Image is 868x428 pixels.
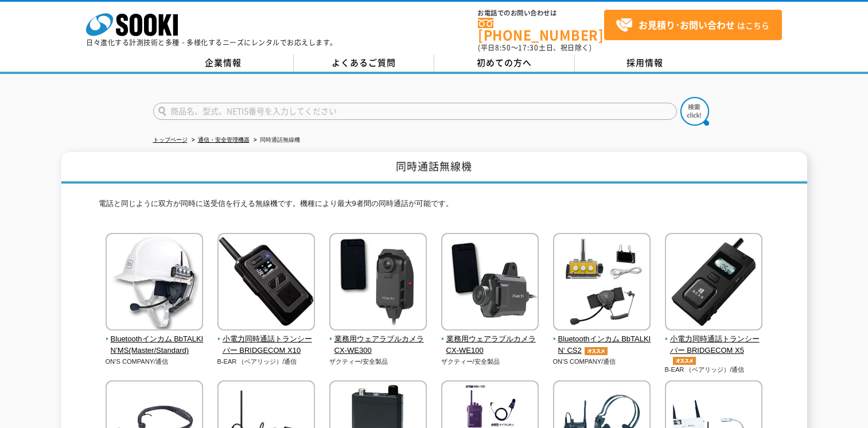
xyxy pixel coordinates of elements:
a: 初めての方へ [434,55,575,72]
a: よくあるご質問 [294,55,434,72]
span: 小電力同時通話トランシーバー BRIDGECOM X5 [665,333,763,365]
p: B-EAR （ベアリッジ）/通信 [665,365,763,375]
li: 同時通話無線機 [251,134,300,146]
span: Bluetoothインカム BbTALKIN’MS(Master/Standard) [106,333,204,357]
span: 業務用ウェアラブルカメラ CX-WE100 [441,333,539,357]
p: ON’S COMPANY/通信 [553,357,651,367]
p: 日々進化する計測技術と多種・多様化するニーズにレンタルでお応えします。 [86,39,337,46]
img: オススメ [670,357,699,365]
input: 商品名、型式、NETIS番号を入力してください [153,103,677,120]
span: Bluetoothインカム BbTALKIN‘ CS2 [553,333,651,357]
span: (平日 ～ 土日、祝日除く) [478,42,591,53]
span: 初めての方へ [477,56,532,69]
span: お電話でのお問い合わせは [478,10,604,17]
a: 採用情報 [575,55,715,72]
a: Bluetoothインカム BbTALKIN’MS(Master/Standard) [106,322,204,357]
span: 8:50 [495,42,511,53]
a: 業務用ウェアラブルカメラ CX-WE100 [441,322,539,357]
a: 業務用ウェアラブルカメラ CX-WE300 [329,322,427,357]
p: ザクティー/安全製品 [441,357,539,367]
img: 業務用ウェアラブルカメラ CX-WE100 [441,233,539,333]
img: 業務用ウェアラブルカメラ CX-WE300 [329,233,427,333]
p: ON’S COMPANY/通信 [106,357,204,367]
img: 小電力同時通話トランシーバー BRIDGECOM X10 [217,233,315,333]
p: B-EAR （ベアリッジ）/通信 [217,357,316,367]
span: 小電力同時通話トランシーバー BRIDGECOM X10 [217,333,316,357]
a: 企業情報 [153,55,294,72]
img: Bluetoothインカム BbTALKIN‘ CS2 [553,233,651,333]
img: オススメ [582,347,610,355]
span: 17:30 [518,42,539,53]
img: 小電力同時通話トランシーバー BRIDGECOM X5 [665,233,762,333]
img: Bluetoothインカム BbTALKIN’MS(Master/Standard) [106,233,203,333]
p: ザクティー/安全製品 [329,357,427,367]
strong: お見積り･お問い合わせ [639,18,735,32]
span: 業務用ウェアラブルカメラ CX-WE300 [329,333,427,357]
a: [PHONE_NUMBER] [478,18,604,41]
a: 小電力同時通話トランシーバー BRIDGECOM X5オススメ [665,322,763,365]
a: Bluetoothインカム BbTALKIN‘ CS2オススメ [553,322,651,357]
a: 小電力同時通話トランシーバー BRIDGECOM X10 [217,322,316,357]
span: はこちら [616,17,769,34]
h1: 同時通話無線機 [61,152,807,184]
p: 電話と同じように双方が同時に送受信を行える無線機です。機種により最大9者間の同時通話が可能です。 [99,198,770,216]
a: 通信・安全管理機器 [198,137,250,143]
a: お見積り･お問い合わせはこちら [604,10,782,40]
img: btn_search.png [680,97,709,126]
a: トップページ [153,137,188,143]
